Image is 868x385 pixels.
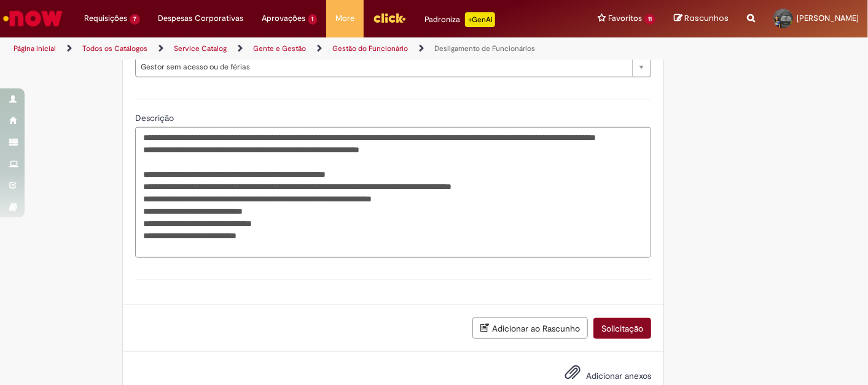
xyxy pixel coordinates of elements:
[335,12,354,25] span: More
[434,44,535,53] a: Desligamento de Funcionários
[82,44,147,53] a: Todos os Catálogos
[465,12,495,27] p: +GenAi
[174,44,227,53] a: Service Catalog
[1,6,65,31] img: ServiceNow
[14,44,56,53] a: Página inicial
[586,370,651,381] span: Adicionar anexos
[158,12,244,25] span: Despesas Corporativas
[674,13,729,25] a: Rascunhos
[644,14,655,25] span: 11
[308,14,318,25] span: 1
[373,9,406,27] img: click_logo_yellow_360x200.png
[135,112,176,123] span: Descrição
[262,12,306,25] span: Aprovações
[141,57,626,77] span: Gestor sem acesso ou de férias
[84,12,127,25] span: Requisições
[253,44,306,53] a: Gente e Gestão
[130,14,140,25] span: 7
[332,44,408,53] a: Gestão do Funcionário
[9,37,569,60] ul: Trilhas de página
[472,317,588,339] button: Adicionar ao Rascunho
[684,12,729,24] span: Rascunhos
[797,13,859,23] span: [PERSON_NAME]
[608,12,642,25] span: Favoritos
[135,127,651,258] textarea: Descrição
[593,318,651,339] button: Solicitação
[424,12,495,27] div: Padroniza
